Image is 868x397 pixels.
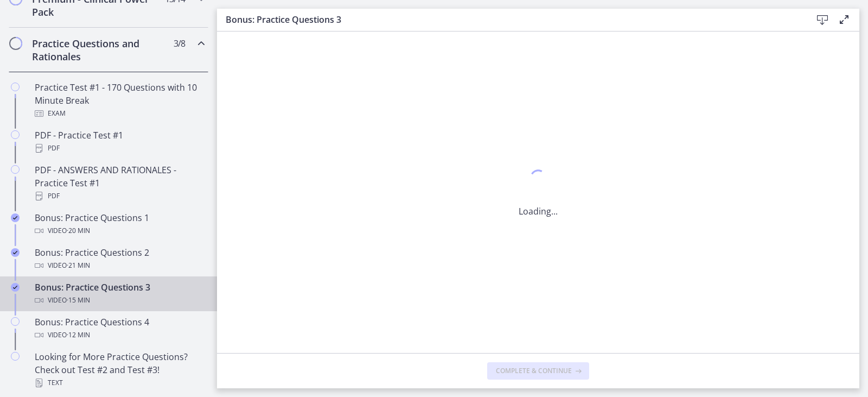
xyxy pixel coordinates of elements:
[11,213,20,222] i: Completed
[35,246,204,272] div: Bonus: Practice Questions 2
[67,259,90,272] span: · 21 min
[519,205,558,218] p: Loading...
[11,248,20,257] i: Completed
[35,81,204,120] div: Practice Test #1 - 170 Questions with 10 Minute Break
[35,224,204,237] div: Video
[32,37,164,63] h2: Practice Questions and Rationales
[35,329,204,342] div: Video
[35,259,204,272] div: Video
[35,376,204,389] div: Text
[35,211,204,237] div: Bonus: Practice Questions 1
[174,37,185,50] span: 3 / 8
[35,190,204,203] div: PDF
[67,329,90,342] span: · 12 min
[35,142,204,155] div: PDF
[67,224,90,237] span: · 20 min
[35,316,204,342] div: Bonus: Practice Questions 4
[496,367,572,375] span: Complete & continue
[35,350,204,389] div: Looking for More Practice Questions? Check out Test #2 and Test #3!
[35,281,204,307] div: Bonus: Practice Questions 3
[35,129,204,155] div: PDF - Practice Test #1
[35,294,204,307] div: Video
[487,362,589,380] button: Complete & continue
[11,283,20,292] i: Completed
[519,167,558,192] div: 1
[226,13,794,26] h3: Bonus: Practice Questions 3
[67,294,90,307] span: · 15 min
[35,163,204,203] div: PDF - ANSWERS AND RATIONALES - Practice Test #1
[35,107,204,120] div: Exam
